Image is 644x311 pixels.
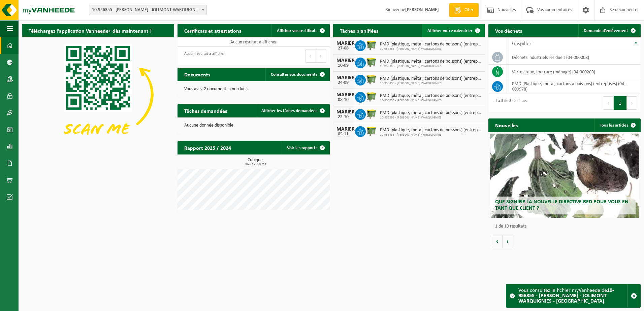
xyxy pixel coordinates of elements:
[181,48,225,63] div: Aucun résultat à afficher
[492,235,503,248] button: Précédent
[507,79,641,94] td: PMD (Plastique, métal, cartons à boissons) (entreprises) (04-000978)
[184,123,323,128] p: Aucune donnée disponible.
[336,58,350,63] div: MARIER
[380,99,482,103] span: 10-956355 - [PERSON_NAME] WARQUIGNIES
[366,108,377,119] img: WB-1100-HPE-GN-50
[336,41,350,46] div: MARIER
[503,235,513,248] button: Prochain
[333,24,385,37] h2: Tâches planifiées
[380,93,482,99] span: PMD (plastique, métal, cartons de boissons) (entreprises)
[490,134,639,218] a: Que signifie la nouvelle directive RED pour vous en tant que client ?
[22,24,158,37] h2: Téléchargez l’application Vanheede+ dès maintenant !
[336,80,350,85] div: 24-09
[178,104,234,117] h2: Tâches demandées
[366,91,377,102] img: WB-1100-HPE-GN-50
[336,115,350,119] div: 22-10
[316,49,326,63] button: Prochain
[336,98,350,102] div: 08-10
[336,63,350,68] div: 10-09
[495,199,629,211] span: Que signifie la nouvelle directive RED pour vous en tant que client ?
[89,5,207,15] span: 10-956355 - CHU HELORA - JOLIMONT WARQUIGNIES - BOUSSU
[488,118,524,132] h2: Nouvelles
[287,146,317,150] font: Voir les rapports
[282,141,329,154] a: Voir les rapports
[336,75,350,80] div: MARIER
[512,41,532,46] span: Gaspiller
[380,128,482,133] span: PMD (plastique, métal, cartons de boissons) (entreprises)
[265,68,329,81] a: Consulter vos documents
[305,49,316,63] button: Précédent
[600,123,628,128] font: Tous les articles
[422,24,484,37] a: Afficher votre calendrier
[427,29,473,33] span: Afficher votre calendrier
[518,288,614,304] strong: 10-956355 - [PERSON_NAME] - JOLIMONT WARQUIGNIES - [GEOGRAPHIC_DATA]
[178,37,330,47] td: Aucun résultat à afficher
[594,118,640,132] a: Tous les articles
[449,3,479,17] a: Citer
[507,65,641,79] td: Verre creux, fourrure (ménage) (04-000209)
[366,57,377,68] img: WB-1100-HPE-GN-50
[248,158,263,163] font: Cubique
[181,163,330,166] span: 2025 : 7 700 m3
[336,132,350,137] div: 05-11
[380,42,482,47] span: PMD (plastique, métal, cartons de boissons) (entreprises)
[271,24,329,37] a: Afficher vos certificats
[380,59,482,64] span: PMD (plastique, métal, cartons de boissons) (entreprises)
[366,125,377,137] img: WB-1100-HPE-GN-50
[405,7,439,12] strong: [PERSON_NAME]
[380,76,482,81] span: PMD (plastique, métal, cartons de boissons) (entreprises)
[277,29,317,33] span: Afficher vos certificats
[495,224,637,229] p: 1 de 10 résultats
[271,72,317,77] span: Consulter vos documents
[584,29,628,33] span: Demande d’enlèvement
[614,96,627,110] button: 1
[336,92,350,98] div: MARIER
[22,37,174,151] img: Téléchargez l’application VHEPlus
[380,116,482,120] span: 10-956355 - [PERSON_NAME] WARQUIGNIES
[178,24,248,37] h2: Certificats et attestations
[261,109,317,113] span: Afficher les tâches demandées
[380,110,482,116] span: PMD (plastique, métal, cartons de boissons) (entreprises)
[380,64,482,68] span: 10-956355 - [PERSON_NAME] WARQUIGNIES
[578,24,640,37] a: Demande d’enlèvement
[518,284,627,307] div: Vous consultez le fichier myVanheede de
[336,109,350,115] div: MARIER
[178,68,217,81] h2: Documents
[336,127,350,132] div: MARIER
[603,96,614,110] button: Précédent
[385,7,439,12] font: Bienvenue
[463,7,475,13] span: Citer
[366,74,377,85] img: WB-1100-HPE-GN-50
[89,5,206,15] span: 10-956355 - CHU HELORA - JOLIMONT WARQUIGNIES - BOUSSU
[492,96,527,110] div: 1 à 3 de 3 résultats
[178,141,238,154] h2: Rapport 2025 / 2024
[366,39,377,51] img: WB-1100-HPE-GN-50
[380,47,482,51] span: 10-956355 - [PERSON_NAME] WARQUIGNIES
[627,96,637,110] button: Prochain
[507,50,641,65] td: Déchets industriels résiduels (04-000008)
[380,81,482,85] span: 10-956355 - [PERSON_NAME] WARQUIGNIES
[184,87,323,92] p: Vous avez 2 document(s) non lu(s).
[336,46,350,51] div: 27-08
[256,104,329,117] a: Afficher les tâches demandées
[488,24,529,37] h2: Vos déchets
[380,133,482,137] span: 10-956355 - [PERSON_NAME] WARQUIGNIES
